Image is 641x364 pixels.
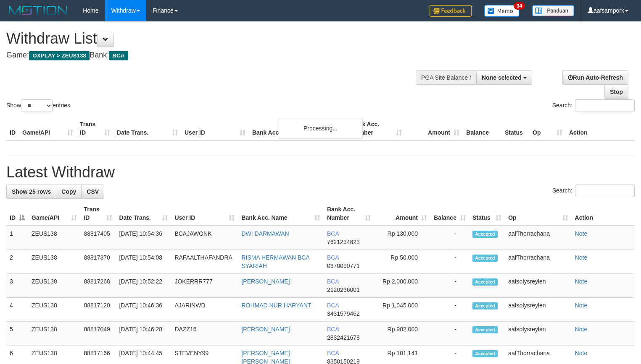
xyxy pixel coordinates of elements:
[327,310,360,317] span: Copy 3431579462 to clipboard
[327,230,339,237] span: BCA
[529,117,566,140] th: Op
[374,322,430,346] td: Rp 982,000
[28,250,80,274] td: ZEUS138
[430,250,469,274] td: -
[374,250,430,274] td: Rp 50,000
[566,117,635,140] th: Action
[6,202,28,226] th: ID: activate to sort column descending
[374,226,430,250] td: Rp 130,000
[430,274,469,298] td: -
[6,274,28,298] td: 3
[116,298,171,322] td: [DATE] 10:46:36
[575,350,588,356] a: Note
[116,322,171,346] td: [DATE] 10:46:28
[575,99,635,112] input: Search:
[430,298,469,322] td: -
[6,322,28,346] td: 5
[56,185,82,199] a: Copy
[238,202,324,226] th: Bank Acc. Name: activate to sort column ascending
[430,322,469,346] td: -
[469,202,505,226] th: Status: activate to sort column ascending
[6,226,28,250] td: 1
[327,239,360,245] span: Copy 7621234823 to clipboard
[116,226,171,250] td: [DATE] 10:54:36
[241,302,311,309] a: ROHMAD NUR HARYANT
[472,302,498,309] span: Accepted
[249,117,348,140] th: Bank Acc. Name
[505,322,571,346] td: aafsolysreylen
[109,51,128,60] span: BCA
[572,202,635,226] th: Action
[430,226,469,250] td: -
[6,51,419,60] h4: Game: Bank:
[324,202,374,226] th: Bank Acc. Number: activate to sort column ascending
[171,274,238,298] td: JOKERRR777
[21,99,53,112] select: Showentries
[327,326,339,333] span: BCA
[87,188,99,195] span: CSV
[76,117,113,140] th: Trans ID
[171,322,238,346] td: DAZZ16
[327,278,339,285] span: BCA
[575,230,588,237] a: Note
[171,250,238,274] td: RAFAALTHAFANDRA
[327,302,339,309] span: BCA
[575,302,588,309] a: Note
[562,70,628,85] a: Run Auto-Refresh
[552,99,635,112] label: Search:
[6,30,419,47] h1: Withdraw List
[327,334,360,341] span: Copy 2832421678 to clipboard
[505,250,571,274] td: aafThorrachana
[241,254,309,269] a: RISMA HERMAWAN BCA SYARIAH
[327,350,339,356] span: BCA
[472,278,498,286] span: Accepted
[80,322,116,346] td: 88817049
[374,202,430,226] th: Amount: activate to sort column ascending
[29,51,90,60] span: OXPLAY > ZEUS138
[430,5,472,17] img: Feedback.jpg
[505,202,571,226] th: Op: activate to sort column ascending
[80,298,116,322] td: 88817120
[575,185,635,197] input: Search:
[80,274,116,298] td: 88817268
[472,231,498,238] span: Accepted
[505,274,571,298] td: aafsolysreylen
[12,188,51,195] span: Show 25 rows
[241,326,290,333] a: [PERSON_NAME]
[430,202,469,226] th: Balance: activate to sort column ascending
[604,85,628,99] a: Stop
[327,254,339,261] span: BCA
[505,298,571,322] td: aafsolysreylen
[476,70,532,85] button: None selected
[6,4,70,17] img: MOTION_logo.png
[472,350,498,357] span: Accepted
[374,298,430,322] td: Rp 1,045,000
[6,298,28,322] td: 4
[171,298,238,322] td: AJARINWD
[484,5,520,17] img: Button%20Memo.svg
[81,185,104,199] a: CSV
[327,263,360,269] span: Copy 0370090771 to clipboard
[514,2,525,10] span: 34
[532,5,574,16] img: panduan.png
[28,274,80,298] td: ZEUS138
[6,117,19,140] th: ID
[113,117,181,140] th: Date Trans.
[19,117,76,140] th: Game/API
[416,70,476,85] div: PGA Site Balance /
[501,117,529,140] th: Status
[6,99,70,112] label: Show entries
[552,185,635,197] label: Search:
[374,274,430,298] td: Rp 2,000,000
[575,326,588,333] a: Note
[61,188,76,195] span: Copy
[463,117,501,140] th: Balance
[482,74,522,81] span: None selected
[80,226,116,250] td: 88817405
[116,250,171,274] td: [DATE] 10:54:08
[241,278,290,285] a: [PERSON_NAME]
[6,164,635,181] h1: Latest Withdraw
[327,286,360,293] span: Copy 2120236001 to clipboard
[472,326,498,333] span: Accepted
[116,274,171,298] td: [DATE] 10:52:22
